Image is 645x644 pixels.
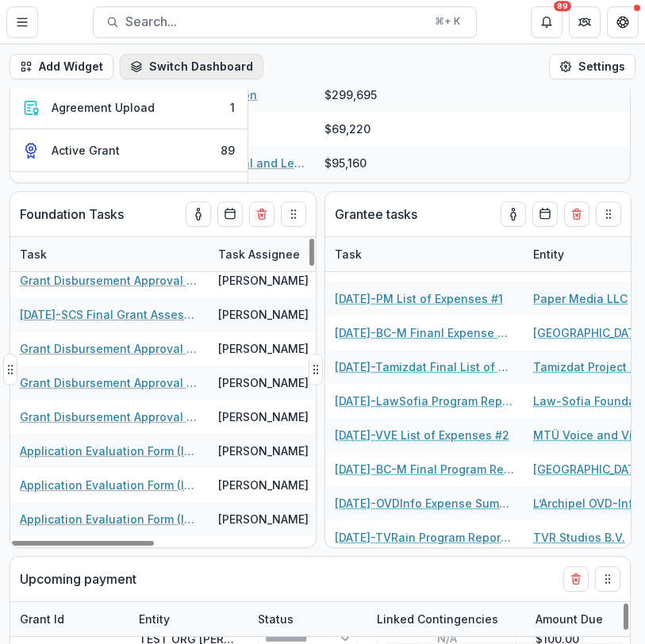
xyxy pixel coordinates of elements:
[6,6,38,38] button: Toggle Menu
[248,611,303,627] div: Status
[533,495,640,512] a: L’Archipel OVD-Info
[230,99,235,116] div: 1
[549,54,635,79] button: Settings
[218,443,309,459] div: [PERSON_NAME]
[524,246,574,263] div: Entity
[129,602,248,636] div: Entity
[209,237,328,271] div: Task Assignee
[20,408,199,425] a: Grant Disbursement Approval Form
[367,602,526,636] div: Linked Contingencies
[221,142,235,159] div: 89
[595,566,620,592] button: Drag
[335,324,514,341] a: [DATE]-BC-M Finanl Expense Summary
[218,306,309,323] div: [PERSON_NAME]
[20,477,199,493] a: Application Evaluation Form (Internal)
[569,6,601,38] button: Partners
[217,201,243,227] button: Calendar
[335,461,514,477] a: [DATE]-BC-M Final Program Report
[52,99,155,116] div: Agreement Upload
[218,477,309,493] div: [PERSON_NAME]
[554,1,571,12] div: 89
[10,611,74,627] div: Grant Id
[20,443,199,459] a: Application Evaluation Form (Internal)
[533,290,628,307] a: Paper Media LLC
[10,237,209,271] div: Task
[218,272,309,289] div: [PERSON_NAME]
[218,511,309,527] div: [PERSON_NAME]
[367,611,508,627] div: Linked Contingencies
[10,54,113,79] button: Add Widget
[129,611,179,627] div: Entity
[218,545,309,562] div: [PERSON_NAME]
[20,340,199,357] a: Grant Disbursement Approval Form
[20,272,199,289] a: Grant Disbursement Approval Form
[120,54,263,79] button: Switch Dashboard
[533,529,625,546] a: TVR Studios B.V.
[218,340,309,357] div: [PERSON_NAME]
[325,246,371,263] div: Task
[325,237,524,271] div: Task
[501,201,526,227] button: toggle-assigned-to-me
[20,205,124,224] p: Foundation Tasks
[335,393,514,409] a: [DATE]-LawSofia Program Report #2 (Grantee Form)
[563,566,589,592] button: Delete card
[20,511,199,527] a: Application Evaluation Form (Internal)
[3,354,17,385] button: Drag
[335,427,509,443] a: [DATE]-VVE List of Expenses #2
[20,306,199,323] a: [DATE]-SCS Final Grant Assessment
[335,358,514,375] a: [DATE]-Tamizdat Final List of Expenses
[335,529,514,546] a: [DATE]-TVRain Program Report #2
[20,374,199,391] a: Grant Disbursement Approval Form
[249,201,275,227] button: Delete card
[607,6,639,38] button: Get Help
[209,246,309,263] div: Task Assignee
[526,602,645,636] div: Amount Due
[526,611,612,627] div: Amount Due
[281,201,306,227] button: Drag
[596,201,621,227] button: Drag
[10,602,129,636] div: Grant Id
[532,201,558,227] button: Calendar
[324,121,370,137] div: $69,220
[125,14,425,29] span: Search...
[248,602,367,636] div: Status
[93,6,477,38] button: Search...
[432,13,463,30] div: ⌘ + K
[10,129,248,172] button: Active Grant89
[218,408,309,425] div: [PERSON_NAME]
[10,86,248,129] button: Agreement Upload1
[531,6,562,38] button: Notifications
[335,495,514,512] a: [DATE]-OVDInfo Expense Summary #2
[186,201,211,227] button: toggle-assigned-to-me
[324,155,367,171] div: $95,160
[52,142,120,159] div: Active Grant
[218,374,309,391] div: [PERSON_NAME]
[324,86,377,103] div: $299,695
[564,201,589,227] button: Delete card
[309,354,323,385] button: Drag
[335,290,503,307] a: [DATE]-PM List of Expenses #1
[10,246,56,263] div: Task
[20,569,136,588] p: Upcoming payment
[335,205,417,224] p: Grantee tasks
